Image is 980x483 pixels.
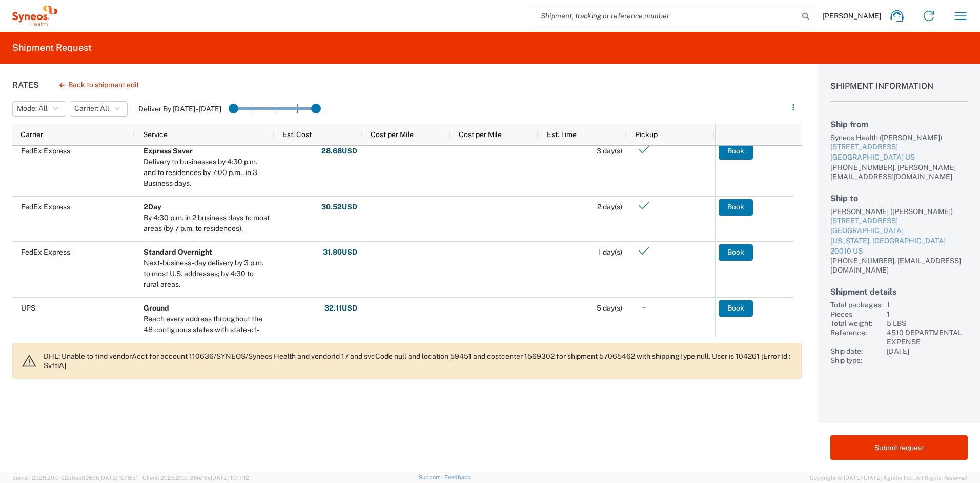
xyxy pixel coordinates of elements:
[830,207,968,216] div: [PERSON_NAME] ([PERSON_NAME])
[830,152,968,163] div: [GEOGRAPHIC_DATA] US
[322,244,358,261] button: 31.80USD
[324,300,358,317] button: 32.11USD
[144,147,193,155] b: Express Saver
[323,247,357,257] strong: 31.80 USD
[321,143,358,160] button: 28.68USD
[144,212,270,234] div: By 4:30 p.m. in 2 business days to most areas (by 7 p.m. to residences).
[719,300,753,317] button: Book
[321,199,358,216] button: 30.52USD
[830,346,883,356] div: Ship date:
[830,163,968,181] div: [PHONE_NUMBER], [PERSON_NAME][EMAIL_ADDRESS][DOMAIN_NAME]
[144,157,270,189] div: Delivery to businesses by 4:30 p.m. and to residences by 7:00 p.m., in 3-Business days.
[12,101,66,117] button: Mode: All
[12,80,39,90] h1: Rates
[823,11,881,21] span: [PERSON_NAME]
[138,104,221,113] label: Deliver By [DATE] - [DATE]
[21,130,43,139] span: Carrier
[144,203,161,211] b: 2Day
[44,352,793,370] p: DHL: Unable to find vendorAcct for account 110636/SYNEOS/Syneos Health and vendorId 17 and svcCod...
[830,256,968,275] div: [PHONE_NUMBER], [EMAIL_ADDRESS][DOMAIN_NAME]
[830,194,968,203] h2: Ship to
[887,300,968,310] div: 1
[830,328,883,346] div: Reference:
[51,76,147,94] button: Back to shipment edit
[830,81,968,102] h1: Shipment Information
[830,133,968,142] div: Syneos Health ([PERSON_NAME])
[12,475,138,481] span: Server: 2025.20.0-32d5ea39505
[635,130,658,139] span: Pickup
[144,314,270,357] div: Reach every address throughout the 48 contiguous states with state-of-the-art package tracking at...
[830,287,968,297] h2: Shipment details
[719,143,753,160] button: Book
[830,142,968,152] div: [STREET_ADDRESS]
[444,474,471,480] a: Feedback
[830,310,883,319] div: Pieces
[21,304,35,312] span: UPS
[830,300,883,310] div: Total packages:
[12,42,92,54] h2: Shipment Request
[810,473,968,482] span: Copyright © [DATE]-[DATE] Agistix Inc., All Rights Reserved
[144,248,212,256] b: Standard Overnight
[830,319,883,328] div: Total weight:
[282,130,312,139] span: Est. Cost
[830,142,968,162] a: [STREET_ADDRESS][GEOGRAPHIC_DATA] US
[830,236,968,256] div: [US_STATE], [GEOGRAPHIC_DATA] 20010 US
[21,203,70,211] span: FedEx Express
[887,328,968,346] div: 4510 DEPARTMENTAL EXPENSE
[830,356,883,365] div: Ship type:
[598,248,622,256] span: 1 day(s)
[211,475,249,481] span: [DATE] 10:17:12
[459,130,502,139] span: Cost per Mile
[21,248,70,256] span: FedEx Express
[99,475,138,481] span: [DATE] 10:18:31
[321,146,357,156] strong: 28.68 USD
[21,147,70,155] span: FedEx Express
[887,346,968,356] div: [DATE]
[324,303,357,313] strong: 32.11 USD
[830,216,968,256] a: [STREET_ADDRESS][GEOGRAPHIC_DATA][US_STATE], [GEOGRAPHIC_DATA] 20010 US
[830,216,968,236] div: [STREET_ADDRESS][GEOGRAPHIC_DATA]
[719,244,753,261] button: Book
[17,104,48,113] span: Mode: All
[830,120,968,129] h2: Ship from
[887,319,968,328] div: 5 LBS
[887,310,968,319] div: 1
[597,203,622,211] span: 2 day(s)
[419,474,444,480] a: Support
[597,147,622,155] span: 3 day(s)
[74,104,109,113] span: Carrier: All
[144,258,270,290] div: Next-business-day delivery by 3 p.m. to most U.S. addresses; by 4:30 to rural areas.
[371,130,414,139] span: Cost per Mile
[597,304,622,312] span: 5 day(s)
[143,130,168,139] span: Service
[142,475,249,481] span: Client: 2025.20.0-314a16e
[719,199,753,216] button: Book
[830,435,968,460] button: Submit request
[70,101,128,117] button: Carrier: All
[144,304,169,312] b: Ground
[321,202,357,212] strong: 30.52 USD
[547,130,577,139] span: Est. Time
[533,6,799,26] input: Shipment, tracking or reference number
